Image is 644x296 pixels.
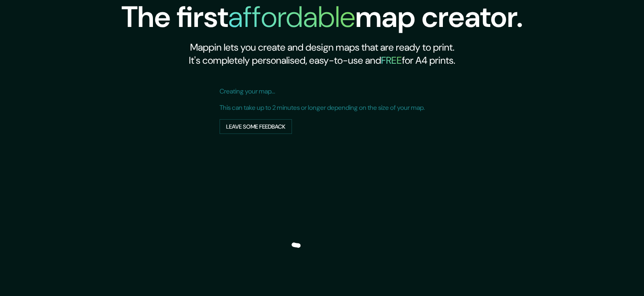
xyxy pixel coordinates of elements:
button: Leave some feedback [220,119,292,134]
p: Creating your map... [220,87,425,96]
p: This can take up to 2 minutes or longer depending on the size of your map. [220,103,425,113]
h2: Mappin lets you create and design maps that are ready to print. It's completely personalised, eas... [121,41,523,67]
h5: FREE [381,54,402,67]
